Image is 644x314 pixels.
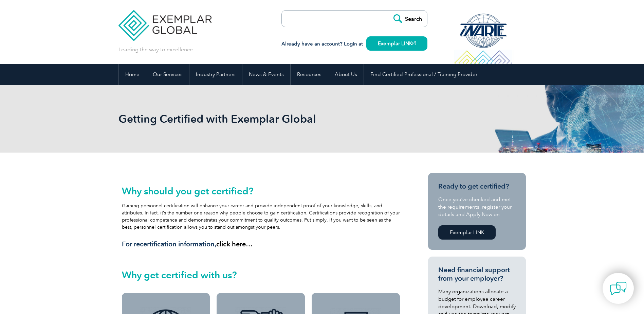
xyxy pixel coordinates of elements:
[438,196,516,218] p: Once you’ve checked and met the requirements, register your details and Apply Now on
[281,40,427,48] h3: Already have an account? Login at
[412,41,416,45] img: open_square.png
[291,64,328,85] a: Resources
[438,266,516,283] h3: Need financial support from your employer?
[118,112,379,125] h1: Getting Certified with Exemplar Global
[122,186,400,196] h2: Why should you get certified?
[122,186,400,248] div: Gaining personnel certification will enhance your career and provide independent proof of your kn...
[610,280,627,297] img: contact-chat.png
[118,46,193,53] p: Leading the way to excellence
[119,64,146,85] a: Home
[438,225,496,240] a: Exemplar LINK
[216,240,253,248] a: click here…
[189,64,242,85] a: Industry Partners
[146,64,189,85] a: Our Services
[364,64,484,85] a: Find Certified Professional / Training Provider
[328,64,364,85] a: About Us
[366,36,427,51] a: Exemplar LINK
[390,11,427,27] input: Search
[438,182,516,191] h3: Ready to get certified?
[242,64,290,85] a: News & Events
[122,269,400,280] h2: Why get certified with us?
[122,240,400,248] h3: For recertification information,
